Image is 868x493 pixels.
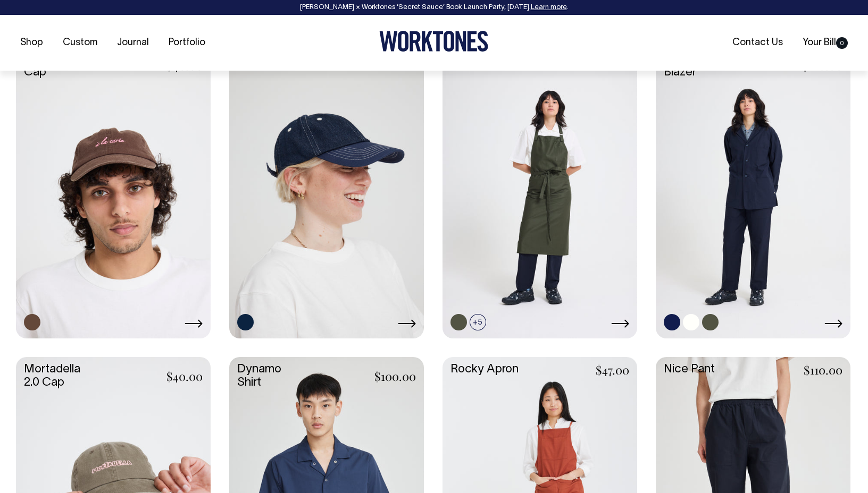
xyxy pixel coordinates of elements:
[531,4,567,11] a: Learn more
[164,34,210,52] a: Portfolio
[798,34,852,52] a: Your Bill0
[11,4,857,11] div: [PERSON_NAME] × Worktones ‘Secret Sauce’ Book Launch Party, [DATE]. .
[59,34,102,52] a: Custom
[728,34,787,52] a: Contact Us
[470,314,486,330] span: +5
[16,34,47,52] a: Shop
[113,34,153,52] a: Journal
[836,37,848,49] span: 0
